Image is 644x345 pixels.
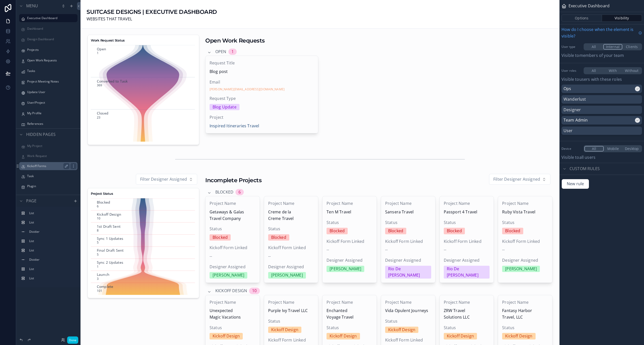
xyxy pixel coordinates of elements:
[27,111,74,115] label: My Profile
[87,8,217,16] h1: SUITCASE DESIGNS | EXECUTIVE DASHBOARD
[27,27,74,31] label: Dashboard
[29,239,73,243] label: List
[563,117,588,124] p: Team Admin
[604,146,623,151] button: Mobile
[584,44,603,50] button: All
[584,68,603,73] button: All
[565,181,586,187] span: New rule
[27,80,74,84] label: Project Meeting Notes
[27,184,74,188] label: Plugin
[87,16,217,22] span: WEBSITES THAT TRAVEL
[561,26,636,39] span: How do I choose when the element is visible?
[622,44,641,50] button: Clients
[563,96,586,103] p: Wanderlust
[26,3,38,9] span: Menu
[563,128,573,134] p: User
[579,76,622,82] span: Users with these roles
[27,154,74,158] label: Work Request
[27,37,74,41] label: Design Dashboard
[561,154,642,161] p: Visible to
[26,131,56,138] span: Hidden pages
[622,68,641,73] button: Without
[561,179,589,189] button: New rule
[67,336,78,344] button: Done
[561,45,582,49] label: User type
[579,53,624,58] span: Members of your team
[29,258,73,262] label: Divider
[27,101,74,105] label: User/Project
[561,147,582,151] label: Device
[563,86,571,92] p: Ops
[29,276,73,280] label: List
[603,44,623,50] button: Internal
[27,48,74,52] label: Projects
[622,146,641,151] button: Desktop
[603,68,622,73] button: With
[584,146,604,151] button: All
[27,69,74,73] label: Tasks
[561,76,642,83] p: Visible to
[27,58,74,62] label: Open Work Requests
[29,211,73,215] label: List
[27,144,74,148] label: My Project
[29,230,73,234] label: Divider
[561,52,642,59] p: Visible to
[29,248,73,252] label: List
[27,122,74,126] label: References
[561,15,602,22] button: Options
[27,90,74,94] label: Update User
[29,220,73,224] label: List
[16,207,80,287] div: scrollable content
[579,155,595,160] span: all users
[27,16,74,20] label: Executive Dashboard
[569,3,610,9] span: Executive Dashboard
[602,15,642,22] button: Visibility
[561,26,642,39] a: How do I choose when the element is visible?
[27,174,74,178] label: Task
[27,164,67,168] label: Kickoff Forms
[29,267,73,271] label: List
[26,198,37,204] span: Page
[563,107,581,113] p: Designer
[570,166,600,172] span: Custom rules
[561,69,582,73] label: User roles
